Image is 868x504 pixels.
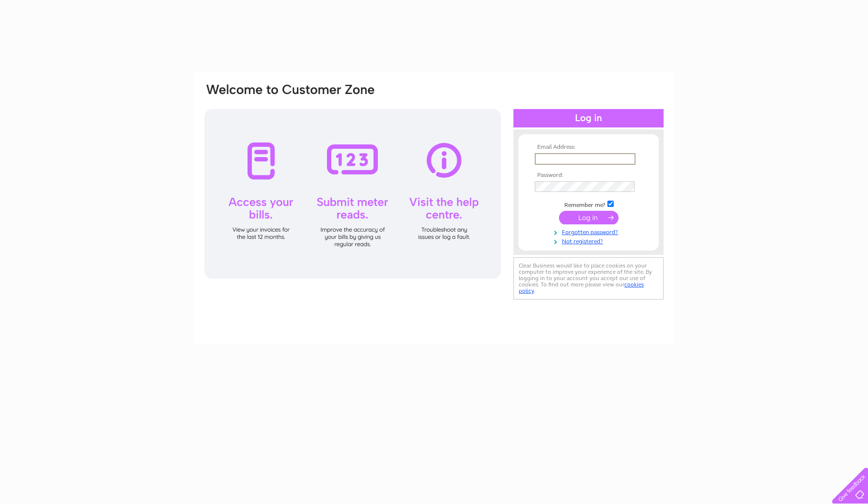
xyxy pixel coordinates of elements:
a: cookies policy [519,281,644,294]
div: Clear Business would like to place cookies on your computer to improve your experience of the sit... [513,257,664,299]
input: Submit [559,211,619,224]
a: Not registered? [535,236,645,245]
th: Password: [532,172,645,179]
a: Forgotten password? [535,227,645,236]
th: Email Address: [532,144,645,151]
td: Remember me? [532,199,645,209]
